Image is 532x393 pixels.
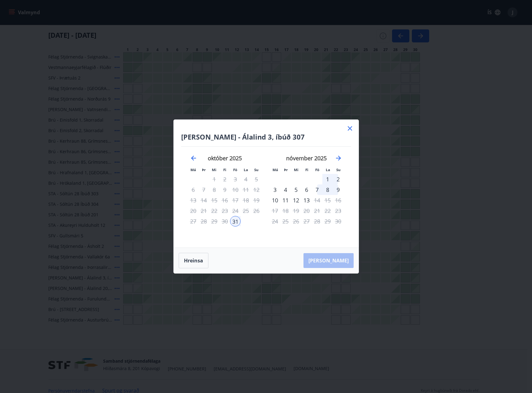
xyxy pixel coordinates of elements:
[322,184,333,195] td: Choose laugardagur, 8. nóvember 2025 as your check-out date. It’s available.
[286,154,327,162] strong: nóvember 2025
[179,253,208,268] button: Hreinsa
[301,216,312,227] td: Not available. fimmtudagur, 27. nóvember 2025
[312,205,322,216] td: Not available. föstudagur, 21. nóvember 2025
[280,195,291,205] td: Choose þriðjudagur, 11. nóvember 2025 as your check-out date. It’s available.
[301,195,312,205] td: Choose fimmtudagur, 13. nóvember 2025 as your check-out date. It’s available.
[230,216,241,227] div: 31
[270,195,280,205] td: Choose mánudagur, 10. nóvember 2025 as your check-out date. It’s available.
[230,205,241,216] div: Aðeins útritun í boði
[280,184,291,195] div: 4
[220,184,230,195] td: Not available. fimmtudagur, 9. október 2025
[333,184,343,195] div: 9
[198,216,209,227] td: Not available. þriðjudagur, 28. október 2025
[190,167,196,172] small: Má
[202,167,206,172] small: Þr
[322,174,333,184] td: Choose laugardagur, 1. nóvember 2025 as your check-out date. It’s available.
[270,184,280,195] td: Choose mánudagur, 3. nóvember 2025 as your check-out date. It’s available.
[312,216,322,227] td: Not available. föstudagur, 28. nóvember 2025
[322,216,333,227] td: Not available. laugardagur, 29. nóvember 2025
[188,205,198,216] td: Not available. mánudagur, 20. október 2025
[335,154,342,162] div: Move forward to switch to the next month.
[312,195,322,205] td: Not available. föstudagur, 14. nóvember 2025
[241,205,251,216] td: Not available. laugardagur, 25. október 2025
[208,154,242,162] strong: október 2025
[233,167,237,172] small: Fö
[301,205,312,216] td: Not available. fimmtudagur, 20. nóvember 2025
[209,184,220,195] td: Not available. miðvikudagur, 8. október 2025
[251,174,262,184] td: Not available. sunnudagur, 5. október 2025
[198,184,209,195] td: Not available. þriðjudagur, 7. október 2025
[291,216,301,227] td: Not available. miðvikudagur, 26. nóvember 2025
[322,195,333,205] td: Not available. laugardagur, 15. nóvember 2025
[291,205,301,216] td: Not available. miðvikudagur, 19. nóvember 2025
[315,167,319,172] small: Fö
[230,216,241,227] td: Selected as start date. föstudagur, 31. október 2025
[291,184,301,195] div: 5
[280,195,291,205] div: 11
[273,167,278,172] small: Má
[209,216,220,227] td: Not available. miðvikudagur, 29. október 2025
[190,154,197,162] div: Move backward to switch to the previous month.
[198,205,209,216] td: Not available. þriðjudagur, 21. október 2025
[291,195,301,205] div: 12
[284,167,288,172] small: Þr
[220,174,230,184] td: Not available. fimmtudagur, 2. október 2025
[270,216,280,227] td: Not available. mánudagur, 24. nóvember 2025
[333,216,343,227] td: Not available. sunnudagur, 30. nóvember 2025
[188,216,198,227] td: Not available. mánudagur, 27. október 2025
[322,184,333,195] div: 8
[312,184,322,195] td: Choose föstudagur, 7. nóvember 2025 as your check-out date. It’s available.
[333,174,343,184] td: Choose sunnudagur, 2. nóvember 2025 as your check-out date. It’s available.
[270,195,280,205] div: 10
[244,167,248,172] small: La
[251,184,262,195] td: Not available. sunnudagur, 12. október 2025
[333,184,343,195] td: Choose sunnudagur, 9. nóvember 2025 as your check-out date. It’s available.
[209,195,220,205] td: Not available. miðvikudagur, 15. október 2025
[333,205,343,216] td: Not available. sunnudagur, 23. nóvember 2025
[251,205,262,216] td: Not available. sunnudagur, 26. október 2025
[188,195,198,205] td: Not available. mánudagur, 13. október 2025
[254,167,259,172] small: Su
[209,174,220,184] td: Not available. miðvikudagur, 1. október 2025
[326,167,330,172] small: La
[251,195,262,205] td: Not available. sunnudagur, 19. október 2025
[301,195,312,205] div: Aðeins útritun í boði
[270,184,280,195] div: 3
[198,195,209,205] td: Not available. þriðjudagur, 14. október 2025
[241,195,251,205] td: Not available. laugardagur, 18. október 2025
[230,184,241,195] td: Not available. föstudagur, 10. október 2025
[280,184,291,195] td: Choose þriðjudagur, 4. nóvember 2025 as your check-out date. It’s available.
[220,205,230,216] td: Not available. fimmtudagur, 23. október 2025
[212,167,216,172] small: Mi
[294,167,299,172] small: Mi
[280,216,291,227] td: Not available. þriðjudagur, 25. nóvember 2025
[220,195,230,205] td: Not available. fimmtudagur, 16. október 2025
[305,167,308,172] small: Fi
[209,205,220,216] td: Not available. miðvikudagur, 22. október 2025
[188,184,198,195] td: Not available. mánudagur, 6. október 2025
[209,174,220,184] div: Aðeins útritun í boði
[230,195,241,205] td: Not available. föstudagur, 17. október 2025
[333,195,343,205] td: Not available. sunnudagur, 16. nóvember 2025
[230,195,241,205] div: Aðeins útritun í boði
[270,205,280,216] td: Not available. mánudagur, 17. nóvember 2025
[241,174,251,184] td: Not available. laugardagur, 4. október 2025
[230,205,241,216] td: Not available. föstudagur, 24. október 2025
[322,205,333,216] td: Not available. laugardagur, 22. nóvember 2025
[291,184,301,195] td: Choose miðvikudagur, 5. nóvember 2025 as your check-out date. It’s available.
[230,174,241,184] td: Not available. föstudagur, 3. október 2025
[301,184,312,195] div: 6
[181,147,351,240] div: Calendar
[301,184,312,195] td: Choose fimmtudagur, 6. nóvember 2025 as your check-out date. It’s available.
[312,184,322,195] div: 7
[336,167,341,172] small: Su
[230,174,241,184] div: Aðeins útritun í boði
[333,174,343,184] div: 2
[241,184,251,195] td: Not available. laugardagur, 11. október 2025
[220,216,230,227] td: Not available. fimmtudagur, 30. október 2025
[291,195,301,205] td: Choose miðvikudagur, 12. nóvember 2025 as your check-out date. It’s available.
[181,132,351,141] h4: [PERSON_NAME] - Álalind 3, íbúð 307
[223,167,226,172] small: Fi
[280,205,291,216] td: Not available. þriðjudagur, 18. nóvember 2025
[301,205,312,216] div: Aðeins útritun í boði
